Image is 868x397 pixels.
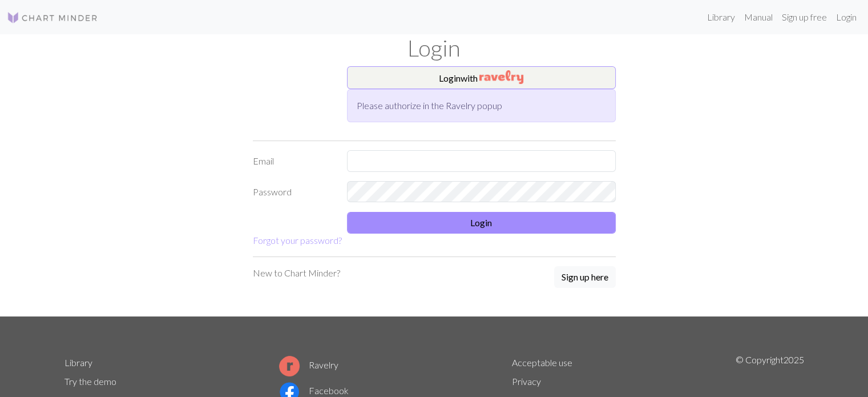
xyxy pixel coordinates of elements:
a: Try the demo [64,376,116,387]
img: Ravelry [479,70,523,84]
a: Sign up free [777,6,831,29]
button: Login [347,212,616,234]
h1: Login [58,34,811,62]
label: Email [246,150,340,172]
a: Sign up here [554,266,616,289]
a: Ravelry [279,359,338,370]
a: Facebook [279,385,349,396]
label: Password [246,181,340,203]
a: Library [703,6,740,29]
a: Acceptable use [512,357,572,368]
p: New to Chart Minder? [253,266,340,280]
button: Loginwith [347,66,616,89]
a: Login [831,6,861,29]
a: Privacy [512,376,541,387]
img: Logo [7,11,98,25]
a: Library [64,357,92,368]
img: Ravelry logo [279,356,300,376]
div: Please authorize in the Ravelry popup [347,89,616,122]
a: Forgot your password? [253,235,342,246]
a: Manual [740,6,777,29]
button: Sign up here [554,266,616,288]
